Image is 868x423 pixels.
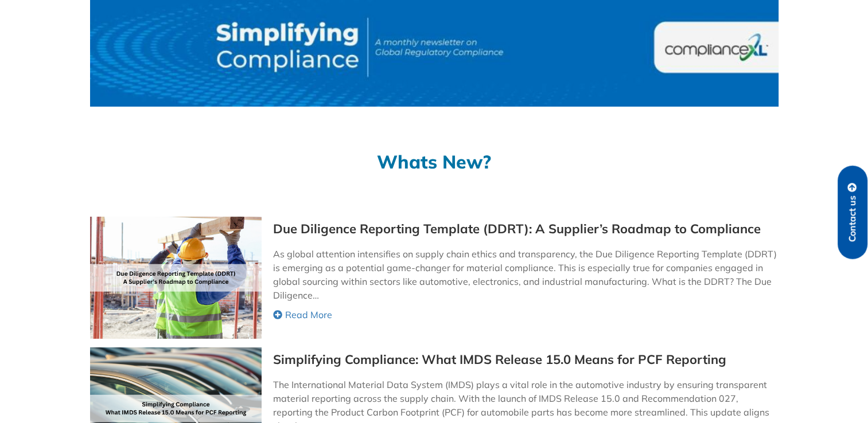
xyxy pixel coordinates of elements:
span: Read More [285,308,332,322]
h2: Whats New? [90,152,779,171]
a: Read More [273,308,777,322]
span: Contact us [847,195,858,242]
a: Due Diligence Reporting Template (DDRT): A Supplier’s Roadmap to Compliance [273,222,761,236]
p: As global attention intensifies on supply chain ethics and transparency, the Due Diligence Report... [273,247,777,302]
a: Contact us [838,166,867,259]
a: Simplifying Compliance: What IMDS Release 15.0 Means for PCF Reporting [273,353,726,366]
